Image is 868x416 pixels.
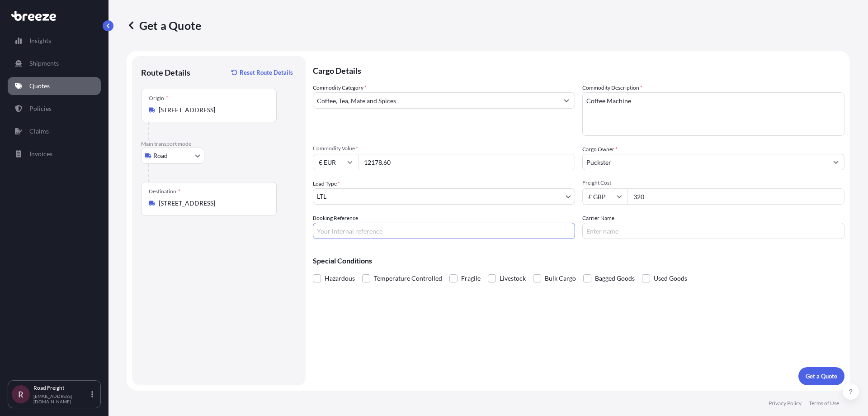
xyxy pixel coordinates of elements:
a: Privacy Policy [769,400,802,407]
p: Reset Route Details [240,68,293,77]
p: Route Details [141,67,190,78]
span: Temperature Controlled [374,272,442,285]
a: Shipments [8,54,101,72]
div: Origin [149,95,168,102]
button: Show suggestions [828,154,844,170]
span: Bagged Goods [595,272,635,285]
span: Hazardous [325,272,355,285]
p: Get a Quote [806,372,837,381]
p: Cargo Details [313,56,844,83]
a: Claims [8,122,101,140]
p: Main transport mode [141,140,297,148]
p: [EMAIL_ADDRESS][DOMAIN_NAME] [33,393,90,404]
span: Used Goods [654,272,687,285]
a: Insights [8,32,101,50]
label: Booking Reference [313,214,358,223]
span: Bulk Cargo [545,272,576,285]
p: Special Conditions [313,257,844,264]
label: Carrier Name [582,214,614,223]
label: Cargo Owner [582,145,618,154]
p: Quotes [29,81,50,91]
span: Road [153,151,168,160]
p: Road Freight [33,384,90,392]
span: Livestock [500,272,526,285]
span: Freight Cost [582,179,844,186]
p: Invoices [29,149,52,158]
button: Select transport [141,148,204,164]
input: Type amount [358,154,575,170]
p: Policies [29,104,52,113]
input: Select a commodity type [313,92,558,109]
input: Origin [159,105,265,115]
p: Insights [29,36,51,45]
span: Fragile [461,272,481,285]
input: Enter name [582,223,844,239]
label: Commodity Description [582,83,642,92]
label: Commodity Category [313,83,367,92]
p: Shipments [29,59,59,68]
button: Get a Quote [798,367,844,385]
span: R [18,390,24,399]
a: Policies [8,100,101,118]
input: Your internal reference [313,223,575,239]
p: Get a Quote [127,18,201,33]
span: Commodity Value [313,145,575,152]
button: Show suggestions [558,92,575,109]
div: Destination [149,188,180,195]
a: Quotes [8,77,101,95]
button: LTL [313,188,575,205]
span: LTL [317,192,326,201]
input: Full name [583,154,828,170]
a: Invoices [8,145,101,163]
p: Claims [29,127,49,136]
button: Reset Route Details [227,65,297,80]
input: Destination [159,199,265,208]
span: Load Type [313,179,340,188]
input: Enter amount [627,188,844,205]
a: Terms of Use [809,400,839,407]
